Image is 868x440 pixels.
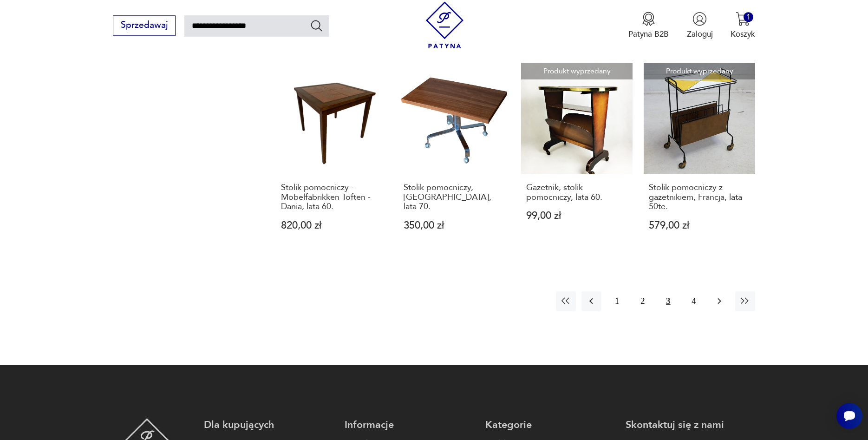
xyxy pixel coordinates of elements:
p: Kategorie [485,418,615,432]
a: Produkt wyprzedanyGazetnik, stolik pomocniczy, lata 60.Gazetnik, stolik pomocniczy, lata 60.99,00 zł [521,63,633,252]
a: Ikona medaluPatyna B2B [628,12,669,39]
a: Produkt wyprzedanyStolik pomocniczy z gazetnikiem, Francja, lata 50te.Stolik pomocniczy z gazetni... [644,63,755,252]
p: Koszyk [731,29,755,39]
button: 2 [633,291,653,311]
h3: Stolik pomocniczy - Mobelfabrikken Toften - Dania, lata 60. [281,183,382,211]
img: Ikona koszyka [736,12,750,26]
button: Szukaj [310,19,323,32]
button: 1Koszyk [731,12,755,39]
img: Ikona medalu [641,12,656,26]
p: Informacje [345,418,474,432]
button: Zaloguj [687,12,713,39]
button: 3 [658,291,678,311]
p: Zaloguj [687,29,713,39]
h3: Stolik pomocniczy z gazetnikiem, Francja, lata 50te. [649,183,750,211]
img: Patyna - sklep z meblami i dekoracjami vintage [421,1,468,48]
iframe: Smartsupp widget button [836,403,862,429]
div: 1 [744,12,753,22]
button: Sprzedawaj [113,15,176,36]
img: Ikonka użytkownika [692,12,707,26]
p: 820,00 zł [281,221,382,230]
p: 579,00 zł [649,221,750,230]
h3: Gazetnik, stolik pomocniczy, lata 60. [526,183,627,202]
p: Skontaktuj się z nami [626,418,755,432]
p: 350,00 zł [404,221,505,230]
a: Stolik pomocniczy - Mobelfabrikken Toften - Dania, lata 60.Stolik pomocniczy - Mobelfabrikken Tof... [276,63,388,252]
p: Dla kupujących [204,418,333,432]
a: Stolik pomocniczy, Niemcy, lata 70.Stolik pomocniczy, [GEOGRAPHIC_DATA], lata 70.350,00 zł [398,63,510,252]
h3: Stolik pomocniczy, [GEOGRAPHIC_DATA], lata 70. [404,183,505,211]
p: Patyna B2B [628,29,669,39]
button: 1 [607,291,627,311]
button: 4 [684,291,704,311]
p: 99,00 zł [526,211,627,221]
a: Sprzedawaj [113,22,176,30]
button: Patyna B2B [628,12,669,39]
